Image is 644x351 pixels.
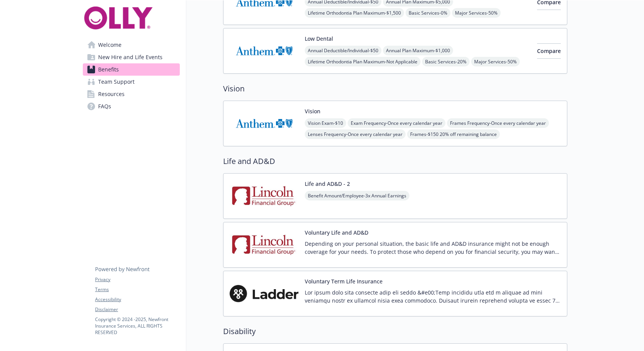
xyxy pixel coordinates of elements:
span: Frames - $150 20% off remaining balance [407,129,500,139]
a: Disclaimer [95,306,179,313]
p: Depending on your personal situation, the basic life and AD&D insurance might not be enough cover... [305,240,561,256]
p: Copyright © 2024 - 2025 , Newfront Insurance Services, ALL RIGHTS RESERVED [95,316,179,336]
span: Lenses Frequency - Once every calendar year [305,129,406,139]
span: Frames Frequency - Once every calendar year [447,118,549,128]
a: FAQs [83,100,180,113]
span: Basic Services - 0% [406,8,450,18]
span: Compare [537,47,561,55]
img: Ladder carrier logo [230,277,299,310]
a: Terms [95,286,179,293]
span: Team Support [98,76,135,88]
button: Low Dental [305,35,333,43]
span: Resources [98,88,125,100]
span: Major Services - 50% [471,57,520,66]
h2: Life and AD&D [223,156,567,167]
a: Accessibility [95,296,179,303]
span: Vision Exam - $10 [305,118,346,128]
a: Welcome [83,39,180,51]
button: Life and AD&D - 2 [305,180,350,188]
span: Exam Frequency - Once every calendar year [348,118,445,128]
button: Voluntary Term Life Insurance [305,277,383,285]
a: Team Support [83,76,180,88]
p: Lor ipsum dolo sita consecte adip eli seddo &#e00;Temp incididu utla etd m aliquae ad mini veniam... [305,288,561,305]
button: Vision [305,107,320,115]
button: Voluntary Life and AD&D [305,228,368,237]
img: Anthem Blue Cross carrier logo [230,35,299,67]
span: Lifetime Orthodontia Plan Maximum - $1,500 [305,8,404,18]
a: Privacy [95,276,179,283]
span: FAQs [98,100,111,113]
span: Basic Services - 20% [422,57,470,66]
span: Lifetime Orthodontia Plan Maximum - Not Applicable [305,57,421,66]
img: Lincoln Financial Group carrier logo [230,228,299,261]
a: Benefits [83,63,180,76]
a: New Hire and Life Events [83,51,180,63]
img: Lincoln Financial Group carrier logo [230,180,299,212]
span: New Hire and Life Events [98,51,163,63]
span: Major Services - 50% [452,8,501,18]
button: Compare [537,43,561,59]
span: Benefit Amount/Employee - 3x Annual Earnings [305,191,409,200]
h2: Vision [223,83,567,94]
img: Anthem Blue Cross carrier logo [230,107,299,140]
span: Annual Plan Maximum - $1,000 [383,46,453,55]
span: Benefits [98,63,119,76]
a: Resources [83,88,180,100]
span: Annual Deductible/Individual - $50 [305,46,381,55]
h2: Disability [223,326,567,337]
span: Welcome [98,39,122,51]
